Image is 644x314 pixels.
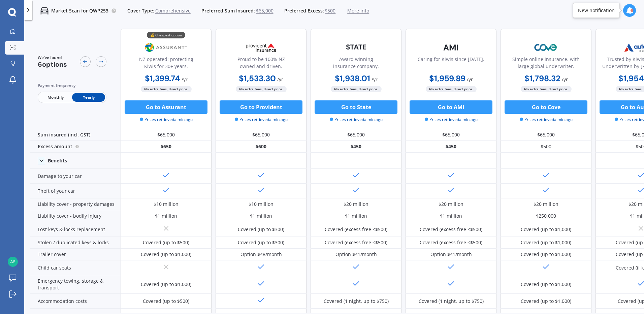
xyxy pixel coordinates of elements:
[324,298,389,305] div: Covered (1 night, up to $750)
[182,76,188,83] span: / yr
[277,76,283,83] span: / yr
[315,100,397,114] button: Go to State
[256,7,273,14] span: $65,000
[562,76,568,83] span: / yr
[141,281,191,288] div: Covered (up to $1,000)
[216,141,307,153] div: $600
[325,226,387,233] div: Covered (excess free <$500)
[419,298,484,305] div: Covered (1 night, up to $750)
[418,56,484,72] div: Caring for Kiwis since [DATE].
[330,117,383,123] span: Prices retrieved a min ago
[220,100,302,114] button: Go to Provident
[506,56,586,72] div: Simple online insurance, with large global underwriter.
[521,86,572,92] span: No extra fees, direct price.
[372,76,378,83] span: / yr
[125,100,207,114] button: Go to Assurant
[155,213,177,219] div: $1 million
[38,55,67,61] span: We've found
[325,239,387,246] div: Covered (excess free <$500)
[141,251,191,258] div: Covered (up to $1,000)
[311,141,401,153] div: $450
[334,39,378,55] img: State-text-1.webp
[406,141,496,153] div: $450
[429,39,473,56] img: AMI-text-1.webp
[121,141,212,153] div: $650
[239,73,276,84] b: $1,533.30
[501,141,591,153] div: $500
[521,281,571,288] div: Covered (up to $1,000)
[426,86,477,92] span: No extra fees, direct price.
[335,73,370,84] b: $1,938.01
[140,117,193,123] span: Prices retrieved a min ago
[8,257,18,267] img: 543af1b2ae86de710af2f65035f9c0c4
[30,129,121,141] div: Sum insured (incl. GST)
[143,239,189,246] div: Covered (up to $500)
[578,7,615,14] div: New notification
[30,260,121,275] div: Child car seats
[40,7,49,15] img: car.f15378c7a67c060ca3f3.svg
[30,141,121,153] div: Excess amount
[520,117,573,123] span: Prices retrieved a min ago
[221,56,301,72] div: Proud to be 100% NZ owned and driven.
[439,201,463,208] div: $20 million
[141,86,192,92] span: No extra fees, direct price.
[440,213,462,219] div: $1 million
[30,184,121,198] div: Theft of your car
[331,86,382,92] span: No extra fees, direct price.
[48,158,67,164] div: Benefits
[521,239,571,246] div: Covered (up to $1,000)
[127,7,154,14] span: Cover Type:
[344,201,368,208] div: $20 million
[467,76,473,83] span: / yr
[30,294,121,309] div: Accommodation costs
[144,39,188,56] img: Assurant.png
[147,32,185,38] div: 💰 Cheapest option
[38,60,67,69] span: 6 options
[30,198,121,210] div: Liability cover - property damages
[121,129,212,141] div: $65,000
[30,222,121,237] div: Lost keys & locks replacement
[430,251,472,258] div: Option $<1/month
[240,251,282,258] div: Option $<8/month
[521,298,571,305] div: Covered (up to $1,000)
[420,239,482,246] div: Covered (excess free <$500)
[505,100,587,114] button: Go to Cove
[238,226,284,233] div: Covered (up to $300)
[216,129,307,141] div: $65,000
[347,7,369,14] span: More info
[316,56,396,72] div: Award winning insurance company.
[406,129,496,141] div: $65,000
[429,73,465,84] b: $1,959.89
[501,129,591,141] div: $65,000
[536,213,556,219] div: $250,000
[524,73,560,84] b: $1,798.32
[38,82,106,89] div: Payment frequency
[521,226,571,233] div: Covered (up to $1,000)
[534,201,558,208] div: $20 million
[30,249,121,260] div: Trailer cover
[145,73,180,84] b: $1,399.74
[201,7,255,14] span: Preferred Sum Insured:
[521,251,571,258] div: Covered (up to $1,000)
[238,239,284,246] div: Covered (up to $300)
[410,100,492,114] button: Go to AMI
[239,39,283,56] img: Provident.png
[155,7,191,14] span: Comprehensive
[311,129,401,141] div: $65,000
[126,56,206,72] div: NZ operated; protecting Kiwis for 30+ years.
[72,93,105,102] span: Yearly
[250,213,272,219] div: $1 million
[30,237,121,249] div: Stolen / duplicated keys & locks
[425,117,478,123] span: Prices retrieved a min ago
[335,251,377,258] div: Option $<1/month
[524,39,568,56] img: Cove.webp
[420,226,482,233] div: Covered (excess free <$500)
[345,213,367,219] div: $1 million
[51,7,108,14] p: Market Scan for QWP253
[249,201,273,208] div: $10 million
[30,210,121,222] div: Liability cover - bodily injury
[325,7,335,14] span: $500
[235,117,288,123] span: Prices retrieved a min ago
[236,86,287,92] span: No extra fees, direct price.
[30,275,121,294] div: Emergency towing, storage & transport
